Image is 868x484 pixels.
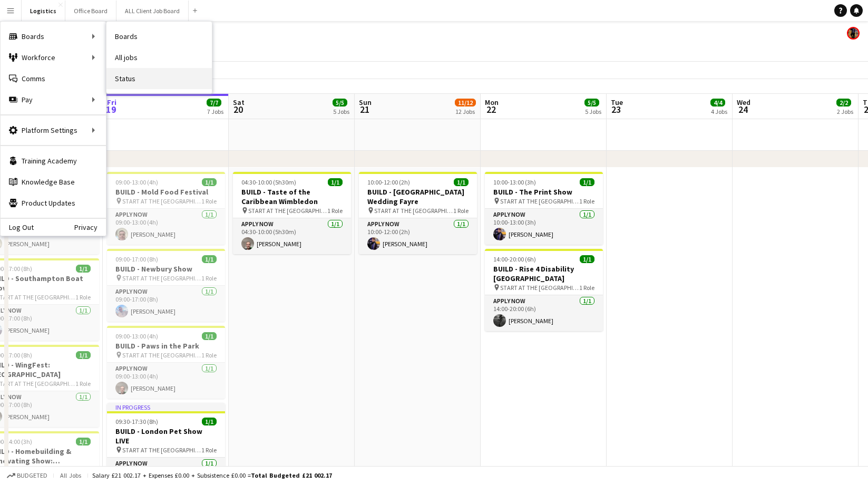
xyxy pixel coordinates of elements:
app-job-card: 14:00-20:00 (6h)1/1BUILD - Rise 4 Disability [GEOGRAPHIC_DATA] START AT THE [GEOGRAPHIC_DATA]1 Ro... [485,249,603,331]
span: 2/2 [836,99,851,107]
h3: BUILD - The Print Show [485,187,603,197]
span: START AT THE [GEOGRAPHIC_DATA] [500,284,579,292]
h3: BUILD - [GEOGRAPHIC_DATA] Wedding Fayre [359,187,477,206]
span: 1/1 [76,265,91,273]
span: 04:30-10:00 (5h30m) [241,178,296,186]
span: 09:00-17:00 (8h) [115,255,158,263]
app-card-role: APPLY NOW1/109:00-13:00 (4h)[PERSON_NAME] [107,209,225,245]
span: 1 Role [201,446,217,454]
button: Logistics [22,1,65,21]
span: 1 Role [75,293,91,301]
div: 09:00-17:00 (8h)1/1BUILD - Newbury Show START AT THE [GEOGRAPHIC_DATA]1 RoleAPPLY NOW1/109:00-17:... [107,249,225,322]
span: 7/7 [207,99,221,107]
div: 5 Jobs [585,108,601,115]
span: 10:00-13:00 (3h) [493,178,536,186]
span: START AT THE [GEOGRAPHIC_DATA] [374,207,453,215]
span: 5/5 [584,99,599,107]
div: In progress [107,403,225,411]
button: Budgeted [5,470,49,481]
span: 1/1 [76,351,91,359]
app-job-card: 09:00-13:00 (4h)1/1BUILD - Mold Food Festival START AT THE [GEOGRAPHIC_DATA]1 RoleAPPLY NOW1/109:... [107,172,225,245]
a: Comms [1,68,106,89]
span: 5/5 [333,99,347,107]
a: Log Out [1,223,34,231]
div: 7 Jobs [207,108,223,115]
span: 14:00-20:00 (6h) [493,255,536,263]
span: 1/1 [580,255,594,263]
span: 1/1 [328,178,343,186]
h3: BUILD - Taste of the Caribbean Wimbledon [233,187,351,206]
div: 5 Jobs [333,108,349,115]
span: Tue [611,98,623,107]
span: 21 [357,103,372,115]
span: 1/1 [202,255,217,263]
span: 1 Role [201,197,217,205]
app-card-role: APPLY NOW1/104:30-10:00 (5h30m)[PERSON_NAME] [233,218,351,254]
h3: BUILD - Mold Food Festival [107,187,225,197]
span: All jobs [58,471,83,479]
app-job-card: 04:30-10:00 (5h30m)1/1BUILD - Taste of the Caribbean Wimbledon START AT THE [GEOGRAPHIC_DATA]1 Ro... [233,172,351,254]
span: 4/4 [710,99,725,107]
div: Pay [1,89,106,110]
span: 1/1 [202,178,217,186]
span: 22 [483,103,499,115]
span: 10:00-12:00 (2h) [367,178,410,186]
app-job-card: 09:00-13:00 (4h)1/1BUILD - Paws in the Park START AT THE [GEOGRAPHIC_DATA]1 RoleAPPLY NOW1/109:00... [107,326,225,399]
div: Workforce [1,47,106,68]
span: Sun [359,98,372,107]
span: 1 Role [75,380,91,388]
span: 1 Role [579,284,594,292]
span: 1 Role [453,207,469,215]
span: 1/1 [76,438,91,446]
a: Knowledge Base [1,171,106,192]
span: Wed [737,98,750,107]
span: 20 [231,103,245,115]
span: 1 Role [327,207,343,215]
span: START AT THE [GEOGRAPHIC_DATA] [500,197,579,205]
app-card-role: APPLY NOW1/114:00-20:00 (6h)[PERSON_NAME] [485,295,603,331]
span: 24 [735,103,750,115]
span: START AT THE [GEOGRAPHIC_DATA] [122,351,201,359]
span: START AT THE [GEOGRAPHIC_DATA] [248,207,327,215]
span: 09:30-17:30 (8h) [115,418,158,425]
app-job-card: 10:00-13:00 (3h)1/1BUILD - The Print Show START AT THE [GEOGRAPHIC_DATA]1 RoleAPPLY NOW1/110:00-1... [485,172,603,245]
span: 1/1 [580,178,594,186]
app-card-role: APPLY NOW1/109:00-17:00 (8h)[PERSON_NAME] [107,286,225,322]
span: 1 Role [201,351,217,359]
span: 1/1 [454,178,469,186]
div: Salary £21 002.17 + Expenses £0.00 + Subsistence £0.00 = [92,471,332,479]
h3: BUILD - London Pet Show LIVE [107,427,225,446]
app-card-role: APPLY NOW1/110:00-12:00 (2h)[PERSON_NAME] [359,218,477,254]
span: 11/12 [455,99,476,107]
h3: BUILD - Newbury Show [107,264,225,274]
div: Platform Settings [1,120,106,141]
div: Boards [1,26,106,47]
span: 09:00-13:00 (4h) [115,178,158,186]
a: All jobs [106,47,212,68]
span: Fri [107,98,116,107]
span: START AT THE [GEOGRAPHIC_DATA] [122,197,201,205]
button: Office Board [65,1,116,21]
a: Status [106,68,212,89]
span: Total Budgeted £21 002.17 [251,471,332,479]
span: START AT THE [GEOGRAPHIC_DATA] [122,446,201,454]
span: 09:00-13:00 (4h) [115,332,158,340]
span: 19 [105,103,116,115]
span: 1 Role [201,274,217,282]
span: Budgeted [17,472,47,479]
span: 1 Role [579,197,594,205]
span: 1/1 [202,418,217,425]
app-job-card: 10:00-12:00 (2h)1/1BUILD - [GEOGRAPHIC_DATA] Wedding Fayre START AT THE [GEOGRAPHIC_DATA]1 RoleAP... [359,172,477,254]
a: Privacy [74,223,106,231]
button: ALL Client Job Board [116,1,189,21]
app-card-role: APPLY NOW1/109:00-13:00 (4h)[PERSON_NAME] [107,363,225,399]
span: 1/1 [202,332,217,340]
a: Product Updates [1,192,106,214]
app-card-role: APPLY NOW1/110:00-13:00 (3h)[PERSON_NAME] [485,209,603,245]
